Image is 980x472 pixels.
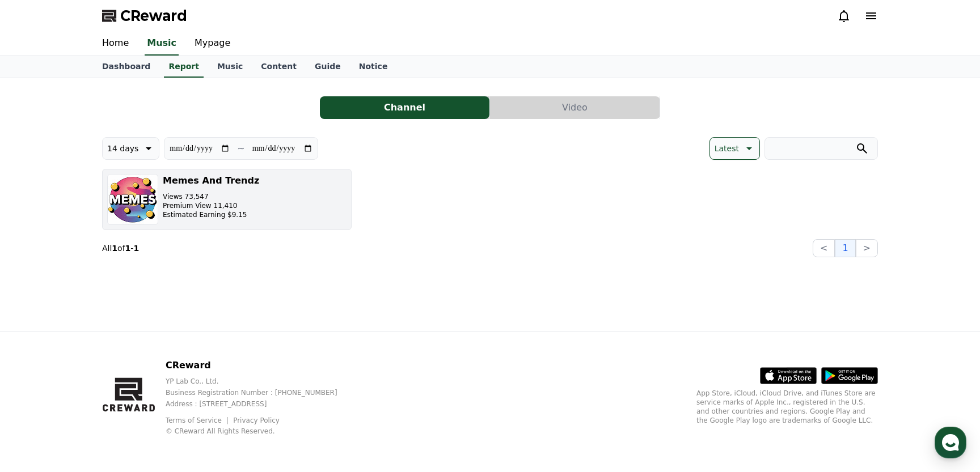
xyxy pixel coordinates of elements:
[696,389,878,425] p: App Store, iCloud, iCloud Drive, and iTunes Store are service marks of Apple Inc., registered in ...
[163,174,259,188] h3: Memes And Trendz
[164,56,204,78] a: Report
[320,96,489,119] button: Channel
[102,169,352,230] button: Memes And Trendz Views 73,547 Premium View 11,410 Estimated Earning $9.15
[350,56,397,78] a: Notice
[120,7,187,25] span: CReward
[107,141,138,156] p: 14 days
[233,416,280,424] a: Privacy Policy
[835,239,855,257] button: 1
[93,56,159,78] a: Dashboard
[133,244,139,253] strong: 1
[166,388,356,397] p: Business Registration Number : [PHONE_NUMBER]
[102,243,139,254] p: All of -
[208,56,252,78] a: Music
[3,359,75,388] a: Home
[112,244,117,253] strong: 1
[125,244,131,253] strong: 1
[166,427,356,436] p: © CReward All Rights Reserved.
[102,137,159,160] button: 14 days
[29,376,49,385] span: Home
[320,96,490,119] a: Channel
[306,56,350,78] a: Guide
[166,399,356,409] p: Address : [STREET_ADDRESS]
[163,210,259,219] p: Estimated Earning $9.15
[107,174,158,225] img: Memes And Trendz
[715,141,739,156] p: Latest
[146,359,218,388] a: Settings
[185,32,239,56] a: Mypage
[813,239,835,257] button: <
[237,142,244,155] p: ~
[145,32,179,56] a: Music
[490,96,660,119] a: Video
[252,56,306,78] a: Content
[166,416,230,424] a: Terms of Service
[709,137,760,160] button: Latest
[75,359,146,388] a: Messages
[168,376,196,385] span: Settings
[93,32,138,56] a: Home
[166,377,356,386] p: YP Lab Co., Ltd.
[102,7,187,25] a: CReward
[856,239,878,257] button: >
[166,359,356,372] p: CReward
[163,201,259,210] p: Premium View 11,410
[490,96,660,119] button: Video
[94,377,128,386] span: Messages
[163,192,259,201] p: Views 73,547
